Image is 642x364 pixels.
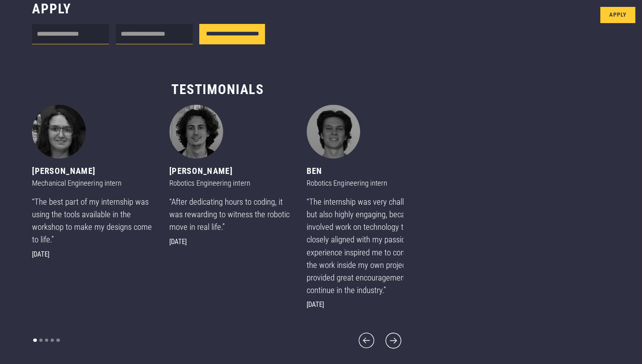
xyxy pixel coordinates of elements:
[32,250,156,260] div: [DATE]
[32,81,403,98] h3: Testimonials
[32,105,403,351] div: carousel
[307,178,430,189] div: Robotics Engineering intern
[32,105,156,260] div: 1 of 5
[307,105,360,158] img: Ben - Robotics Engineering intern
[45,338,48,342] div: Show slide 3 of 5
[600,7,636,23] a: Apply
[56,338,60,342] div: Show slide 5 of 5
[32,178,156,189] div: Mechanical Engineering intern
[307,105,430,310] div: 3 of 5
[307,165,430,178] div: Ben
[169,237,293,247] div: [DATE]
[32,105,86,158] img: Tina - Mechanical Engineering intern
[32,165,156,178] div: [PERSON_NAME]
[169,196,293,233] div: “After dedicating hours to coding, it was rewarding to witness the robotic move in real life.”
[356,330,377,351] div: previous slide
[32,196,156,246] div: “The best part of my internship was using the tools available in the workshop to make my designs ...
[169,105,293,247] div: 2 of 5
[169,178,293,189] div: Robotics Engineering intern
[33,338,36,342] div: Show slide 1 of 5
[32,0,71,17] h3: Apply
[307,300,430,310] div: [DATE]
[383,330,403,351] div: next slide
[32,24,265,47] form: Internship form
[169,165,293,178] div: [PERSON_NAME]
[169,105,223,158] img: Jack - Robotics Engineering intern
[307,196,430,297] div: “The internship was very challenging, but also highly engaging, because it involved work on techn...
[39,338,43,342] div: Show slide 2 of 5
[51,338,54,342] div: Show slide 4 of 5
